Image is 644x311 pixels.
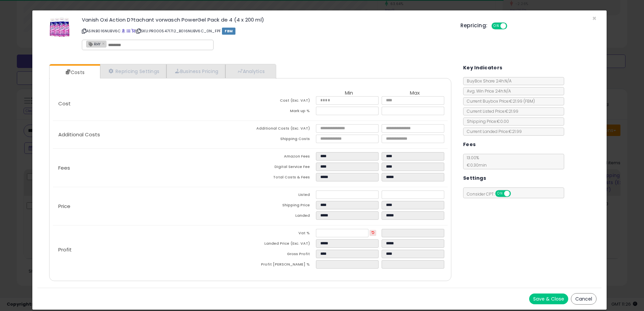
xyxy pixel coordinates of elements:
[463,174,486,182] h5: Settings
[53,204,250,209] p: Price
[492,23,501,29] span: ON
[463,191,520,197] span: Consider CPT:
[250,152,316,163] td: Amazon Fees
[463,108,518,114] span: Current Listed Price: €21.99
[82,26,450,36] p: ASIN: B016NUBV6C | SKU: PR0005471712_B016NUBV6C_0N_FPF
[571,293,597,305] button: Cancel
[87,41,100,47] span: RHY
[510,191,520,197] span: OFF
[100,64,167,78] a: Repricing Settings
[463,78,512,84] span: BuyBox Share 24h: N/A
[222,28,235,35] span: FBM
[250,124,316,135] td: Additional Costs (Exc. VAT)
[463,88,511,94] span: Avg. Win Price 24h: N/A
[122,28,125,34] a: BuyBox page
[250,135,316,145] td: Shipping Costs
[127,28,130,34] a: All offer listings
[250,163,316,173] td: Digital Service Fee
[225,64,275,78] a: Analytics
[463,162,487,168] span: €0.30 min
[460,23,487,28] h5: Repricing:
[250,211,316,222] td: Landed
[250,173,316,183] td: Total Costs & Fees
[250,250,316,260] td: Gross Profit
[53,101,250,106] p: Cost
[50,17,70,37] img: 51ZiseX+zqL._SL60_.jpg
[529,293,568,304] button: Save & Close
[382,90,447,96] th: Max
[496,191,504,197] span: ON
[463,64,503,72] h5: Key Indicators
[463,129,522,134] span: Current Landed Price: €21.99
[250,96,316,107] td: Cost (Exc. VAT)
[131,28,135,34] a: Your listing only
[506,23,517,29] span: OFF
[463,140,476,149] h5: Fees
[53,247,250,252] p: Profit
[463,98,535,104] span: Current Buybox Price:
[523,98,535,104] span: ( FBM )
[82,17,450,22] h3: Vanish Oxi Action D?tachant vorwasch PowerGel Pack de 4 (4 x 200 ml)
[250,229,316,239] td: Vat %
[250,191,316,201] td: Listed
[250,201,316,211] td: Shipping Price
[250,107,316,117] td: Mark up %
[50,66,99,79] a: Costs
[316,90,382,96] th: Min
[53,165,250,171] p: Fees
[250,239,316,250] td: Landed Price (Exc. VAT)
[592,13,597,23] span: ×
[166,64,225,78] a: Business Pricing
[463,118,509,124] span: Shipping Price: €0.00
[250,260,316,271] td: Profit [PERSON_NAME] %
[53,132,250,137] p: Additional Costs
[102,40,106,46] a: ×
[509,98,535,104] span: €21.99
[463,155,487,168] span: 13.00 %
